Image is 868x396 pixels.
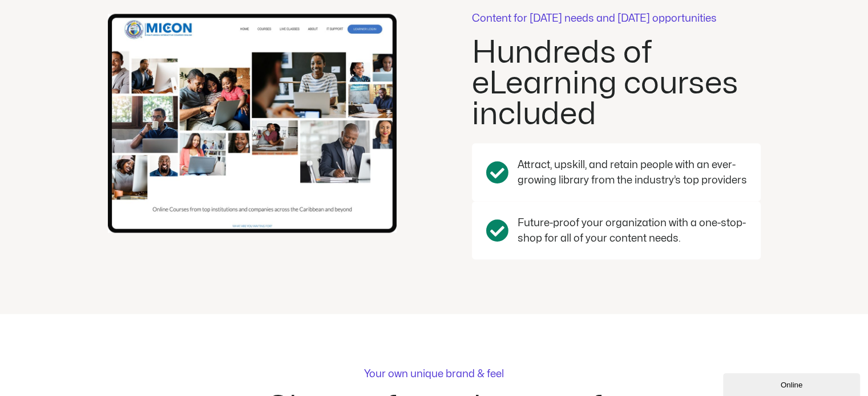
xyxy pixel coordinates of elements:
p: Content for [DATE] needs and [DATE] opportunities [472,14,761,24]
h2: Hundreds of eLearning courses included [472,37,761,129]
p: Future-proof your organization with a one-stop-shop for all of your content needs. [518,215,747,246]
p: Your own unique brand & feel [364,369,504,379]
p: Attract, upskill, and retain people with an ever-growing library from the industry’s top providers [518,157,747,187]
img: Example of Virtual Campus Platform with several images of people learning [108,14,397,232]
iframe: chat widget [723,371,862,396]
